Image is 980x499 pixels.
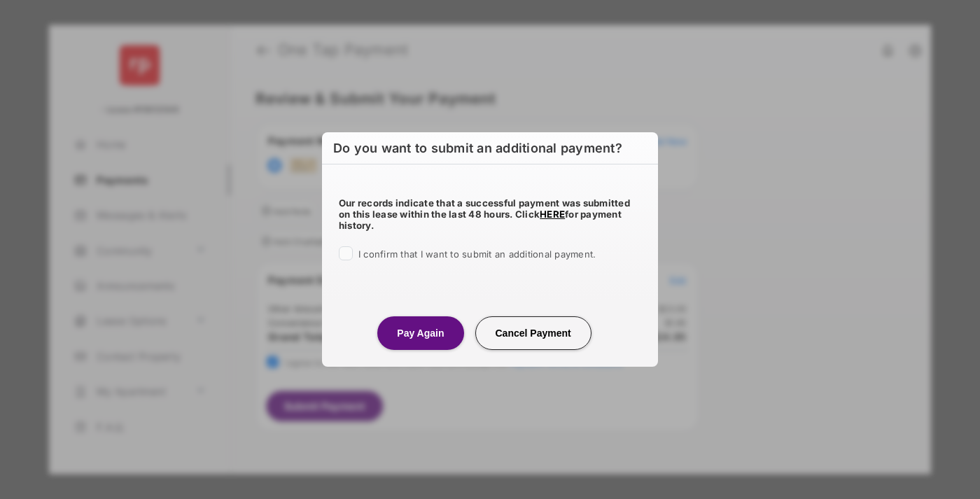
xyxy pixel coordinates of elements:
h5: Our records indicate that a successful payment was submitted on this lease within the last 48 hou... [339,197,641,231]
span: I confirm that I want to submit an additional payment. [358,248,596,260]
a: HERE [540,209,565,220]
button: Pay Again [377,316,463,350]
button: Cancel Payment [475,316,591,350]
h6: Do you want to submit an additional payment? [322,132,658,164]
